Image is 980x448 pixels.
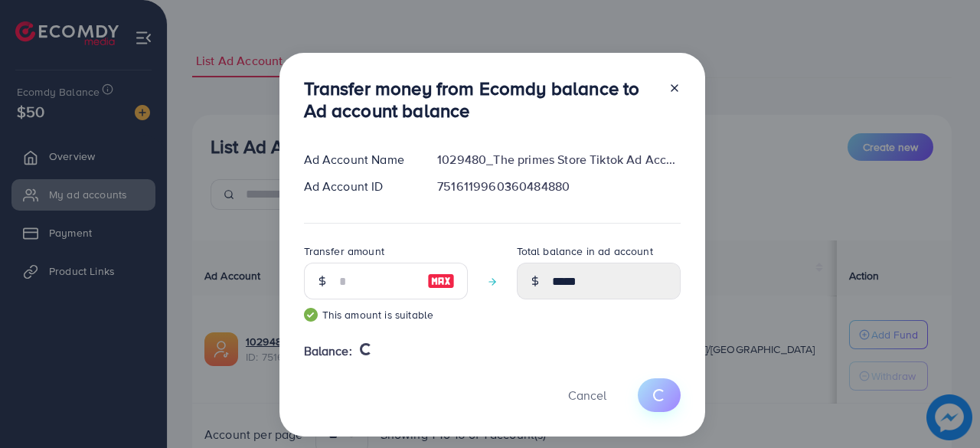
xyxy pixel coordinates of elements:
button: Cancel [549,378,626,411]
img: guide [304,308,318,322]
h3: Transfer money from Ecomdy balance to Ad account balance [304,77,656,122]
small: This amount is suitable [304,307,468,322]
div: Ad Account Name [292,151,426,168]
label: Total balance in ad account [517,244,653,259]
div: Ad Account ID [292,178,426,195]
span: Balance: [304,342,352,360]
img: image [427,272,455,290]
span: Cancel [568,387,606,404]
div: 1029480_The primes Store Tiktok Ad Account_1749983053900 [425,151,692,168]
div: 7516119960360484880 [425,178,692,195]
label: Transfer amount [304,244,384,259]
